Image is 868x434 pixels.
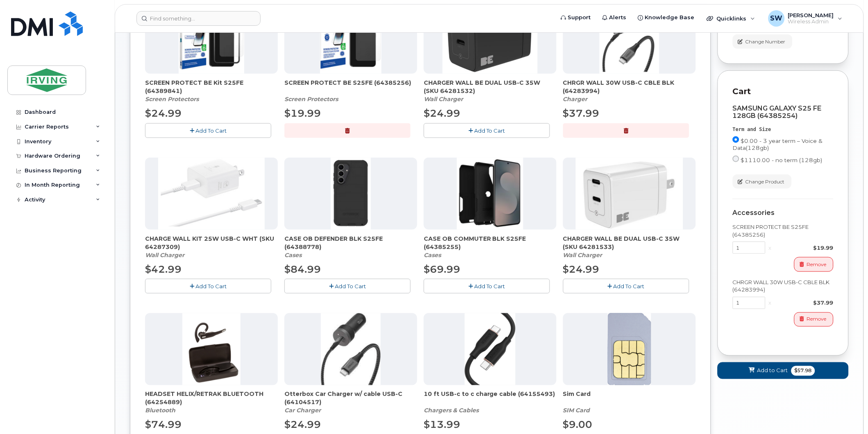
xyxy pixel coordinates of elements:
[563,419,593,431] span: $9.00
[182,313,241,385] img: download.png
[563,107,600,119] span: $37.99
[424,263,460,275] span: $69.99
[424,419,460,431] span: $13.99
[424,123,550,138] button: Add To Cart
[284,235,417,259] div: CASE OB DEFENDER BLK S25FE (64388778)
[733,278,834,294] div: CHRGR WALL 30W USB-C CBLE BLK (64283994)
[733,156,739,162] input: $1110.00 - no term (128gb)
[136,11,261,26] input: Find something...
[424,235,557,259] div: CASE OB COMMUTER BLK S25FE (64385255)
[284,390,417,407] span: Otterbox Car Charger w/ cable USB-C (64104517)
[733,209,834,217] div: Accessories
[424,79,557,103] div: CHARGER WALL BE DUAL USB-C 35W (SKU 64281532)
[424,79,557,95] span: CHARGER WALL BE DUAL USB-C 35W (SKU 64281532)
[568,14,591,22] span: Support
[733,223,834,238] div: SCREEN PROTECT BE S25FE (64385256)
[443,2,537,74] img: CHARGER_WALL_BE_DUAL_USB-C_35W.png
[766,299,775,307] div: x
[745,38,786,45] span: Change Number
[563,95,588,103] em: Charger
[320,2,382,74] img: image-20251003-111038.png
[733,34,793,49] button: Change Number
[788,12,834,18] span: [PERSON_NAME]
[145,235,278,251] span: CHARGE WALL KIT 25W USB-C WHT (SKU 64287309)
[794,257,834,271] button: Remove
[284,407,321,414] em: Car Charger
[321,313,381,385] img: download.jpg
[145,279,271,293] button: Add To Cart
[195,127,227,134] span: Add To Cart
[284,79,417,95] span: SCREEN PROTECT BE S25FE (64385256)
[284,263,321,275] span: $84.99
[563,79,696,103] div: CHRGR WALL 30W USB-C CBLE BLK (64283994)
[563,263,600,275] span: $24.99
[717,15,747,22] span: Quicklinks
[701,10,761,27] div: Quicklinks
[563,79,696,95] span: CHRGR WALL 30W USB-C CBLE BLK (64283994)
[424,390,557,415] div: 10 ft USB-c to c charge cable (64155493)
[284,390,417,415] div: Otterbox Car Charger w/ cable USB-C (64104517)
[145,407,175,414] em: Bluetooth
[145,123,271,138] button: Add To Cart
[609,14,627,22] span: Alerts
[807,261,827,268] span: Remove
[775,299,834,307] div: $37.99
[284,107,321,119] span: $19.99
[733,86,834,97] p: Cart
[733,138,823,151] span: $0.00 - 3 year term – Voice & Data(128gb)
[791,366,815,376] span: $57.98
[465,313,516,385] img: ACCUS210715h8yE8.jpg
[424,279,550,293] button: Add To Cart
[563,390,696,407] span: Sim Card
[145,263,182,275] span: $42.99
[424,390,557,407] span: 10 ft USB-c to c charge cable (64155493)
[645,14,695,22] span: Knowledge Base
[718,362,849,379] button: Add to Cart $57.98
[145,390,278,415] div: HEADSET HELIX/RETRAK BLUETOOTH (64254889)
[563,251,602,259] em: Wall Charger
[424,407,479,414] em: Chargers & Cables
[632,9,700,26] a: Knowledge Base
[794,312,834,327] button: Remove
[145,419,182,431] span: $74.99
[145,235,278,259] div: CHARGE WALL KIT 25W USB-C WHT (SKU 64287309)
[331,158,370,230] img: image-20250924-184623.png
[614,283,645,289] span: Add To Cart
[195,283,227,289] span: Add To Cart
[763,10,848,27] div: Sherry Wood
[284,419,321,431] span: $24.99
[145,79,278,95] span: SCREEN PROTECT BE Kit S25FE (64389841)
[424,235,557,251] span: CASE OB COMMUTER BLK S25FE (64385255)
[733,105,834,120] div: SAMSUNG GALAXY S25 FE 128GB (64385254)
[563,235,696,251] span: CHARGER WALL BE DUAL USB-C 35W (SKU 64281533)
[563,390,696,415] div: Sim Card
[807,316,827,323] span: Remove
[563,407,590,414] em: SIM Card
[474,127,505,134] span: Add To Cart
[179,2,244,74] img: image-20251003-110745.png
[457,158,523,230] img: image-20250915-161557.png
[335,283,366,289] span: Add To Cart
[424,251,441,259] em: Cases
[563,235,696,259] div: CHARGER WALL BE DUAL USB-C 35W (SKU 64281533)
[733,126,834,133] div: Term and Size
[733,136,739,143] input: $0.00 - 3 year term – Voice & Data(128gb)
[600,2,659,74] img: chrgr_wall_30w_-_blk.png
[474,283,505,289] span: Add To Cart
[284,279,411,293] button: Add To Cart
[775,244,834,252] div: $19.99
[145,251,184,259] em: Wall Charger
[145,390,278,407] span: HEADSET HELIX/RETRAK BLUETOOTH (64254889)
[284,95,338,103] em: Screen Protectors
[284,79,417,103] div: SCREEN PROTECT BE S25FE (64385256)
[284,235,417,251] span: CASE OB DEFENDER BLK S25FE (64388778)
[788,18,834,25] span: Wireless Admin
[424,107,460,119] span: $24.99
[770,14,783,23] span: SW
[757,367,788,375] span: Add to Cart
[745,178,785,185] span: Change Product
[158,158,265,230] img: CHARGE_WALL_KIT_25W_USB-C_WHT.png
[145,107,182,119] span: $24.99
[733,174,792,189] button: Change Product
[424,95,463,103] em: Wall Charger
